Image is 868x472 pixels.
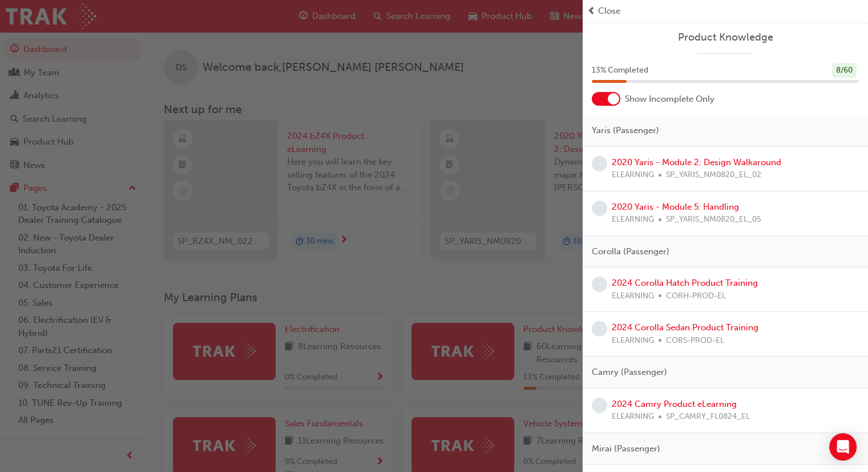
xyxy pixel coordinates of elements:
[612,334,654,347] span: ELEARNING
[612,278,758,288] a: 2024 Corolla Hatch Product Training
[598,5,620,18] span: Close
[666,290,726,303] span: CORH-PROD-EL
[625,93,714,106] span: Show Incomplete Only
[832,63,857,78] div: 8 / 60
[612,157,781,167] a: 2020 Yaris - Module 2: Design Walkaround
[592,398,607,413] span: learningRecordVerb_NONE-icon
[612,410,654,423] span: ELEARNING
[829,433,857,461] div: Open Intercom Messenger
[612,399,737,409] a: 2024 Camry Product eLearning
[666,410,750,423] span: SP_CAMRY_FL0824_EL
[666,213,761,226] span: SP_YARIS_NM0820_EL_05
[666,169,761,182] span: SP_YARIS_NM0820_EL_02
[592,277,607,292] span: learningRecordVerb_NONE-icon
[612,169,654,182] span: ELEARNING
[587,5,863,18] button: prev-iconClose
[592,442,660,455] span: Mirai (Passenger)
[592,245,669,258] span: Corolla (Passenger)
[612,202,739,212] a: 2020 Yaris - Module 5: Handling
[592,124,659,137] span: Yaris (Passenger)
[612,322,758,333] a: 2024 Corolla Sedan Product Training
[592,201,607,216] span: learningRecordVerb_NONE-icon
[592,64,648,77] span: 13 % Completed
[592,366,667,379] span: Camry (Passenger)
[592,321,607,337] span: learningRecordVerb_NONE-icon
[587,5,596,18] span: prev-icon
[612,213,654,226] span: ELEARNING
[592,31,859,44] a: Product Knowledge
[612,290,654,303] span: ELEARNING
[666,334,724,347] span: CORS-PROD-EL
[592,156,607,171] span: learningRecordVerb_NONE-icon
